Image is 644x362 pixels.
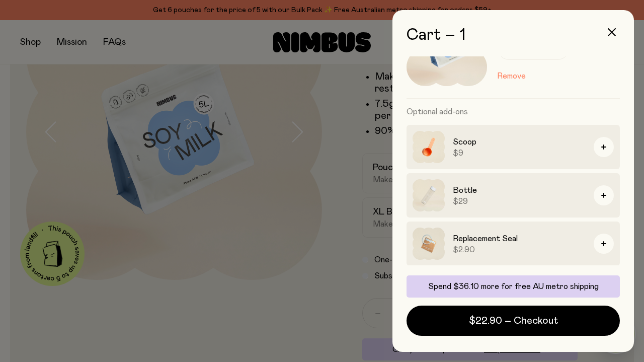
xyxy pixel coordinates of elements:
span: $22.90 – Checkout [469,314,558,328]
button: $22.90 – Checkout [407,306,620,336]
span: $2.90 [453,245,586,255]
h3: Scoop [453,136,586,148]
h3: Bottle [453,184,586,196]
p: Spend $36.10 more for free AU metro shipping [413,281,614,292]
span: $29 [453,196,586,206]
h3: Optional add-ons [407,99,620,125]
span: $9 [453,148,586,158]
button: Remove [497,70,526,82]
h2: Cart – 1 [407,26,620,44]
h3: Replacement Seal [453,233,586,245]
